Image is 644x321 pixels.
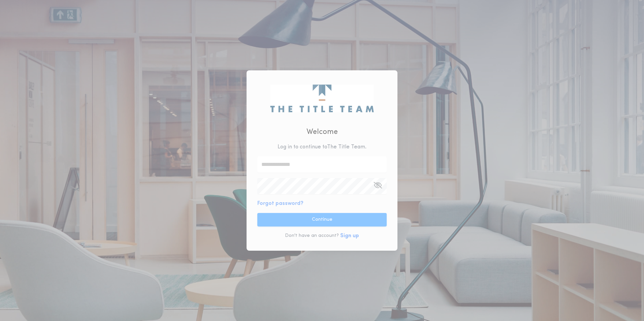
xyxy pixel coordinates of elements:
[307,127,338,138] h2: Welcome
[257,200,303,208] button: Forgot password?
[285,233,339,239] p: Don't have an account?
[270,84,374,112] img: logo
[340,232,359,240] button: Sign up
[278,143,366,151] p: Log in to continue to The Title Team .
[257,213,387,226] button: Continue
